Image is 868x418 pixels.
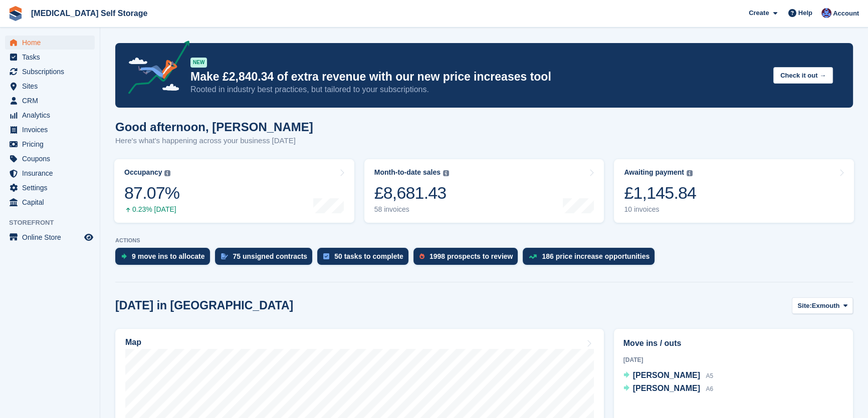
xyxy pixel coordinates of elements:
p: Make £2,840.34 of extra revenue with our new price increases tool [190,70,765,84]
span: [PERSON_NAME] [633,384,700,392]
a: menu [5,137,95,151]
span: Tasks [22,50,82,64]
img: stora-icon-8386f47178a22dfd0bd8f6a31ec36ba5ce8667c1dd55bd0f319d3a0aa187defe.svg [8,6,23,21]
a: menu [5,123,95,137]
span: Subscriptions [22,65,82,79]
a: [PERSON_NAME] A5 [623,369,713,382]
h2: Map [125,338,141,347]
span: Settings [22,181,82,195]
div: 186 price increase opportunities [542,252,649,260]
span: Analytics [22,108,82,122]
span: Help [798,8,812,18]
a: Occupancy 87.07% 0.23% [DATE] [114,159,354,223]
button: Check it out → [773,67,833,84]
span: A5 [706,372,713,379]
button: Site: Exmouth [792,297,853,314]
span: [PERSON_NAME] [633,371,700,379]
img: task-75834270c22a3079a89374b754ae025e5fb1db73e45f91037f5363f120a921f8.svg [323,253,329,259]
div: NEW [190,58,207,68]
span: Online Store [22,230,82,244]
a: [MEDICAL_DATA] Self Storage [27,5,151,22]
a: 50 tasks to complete [317,248,413,270]
p: ACTIONS [115,237,853,244]
div: Occupancy [124,168,162,177]
h1: Good afternoon, [PERSON_NAME] [115,120,313,134]
div: 75 unsigned contracts [233,252,308,260]
a: menu [5,94,95,108]
div: [DATE] [623,355,843,364]
a: Month-to-date sales £8,681.43 58 invoices [364,159,604,223]
div: £1,145.84 [624,183,696,203]
p: Here's what's happening across your business [DATE] [115,135,313,147]
a: menu [5,166,95,180]
img: price_increase_opportunities-93ffe204e8149a01c8c9dc8f82e8f89637d9d84a8eef4429ea346261dce0b2c0.svg [529,254,537,259]
img: move_ins_to_allocate_icon-fdf77a2bb77ea45bf5b3d319d69a93e2d87916cf1d5bf7949dd705db3b84f3ca.svg [121,253,127,259]
img: prospect-51fa495bee0391a8d652442698ab0144808aea92771e9ea1ae160a38d050c398.svg [419,253,424,259]
div: 0.23% [DATE] [124,205,179,214]
div: 50 tasks to complete [334,252,403,260]
h2: Move ins / outs [623,337,843,349]
a: menu [5,181,95,195]
img: contract_signature_icon-13c848040528278c33f63329250d36e43548de30e8caae1d1a13099fd9432cc5.svg [221,253,228,259]
span: A6 [706,385,713,392]
a: [PERSON_NAME] A6 [623,382,713,395]
span: Coupons [22,152,82,166]
span: Site: [797,301,811,311]
a: 1998 prospects to review [413,248,523,270]
div: 1998 prospects to review [429,252,513,260]
a: menu [5,230,95,244]
a: menu [5,36,95,50]
span: Create [749,8,769,18]
div: Month-to-date sales [374,168,441,177]
span: Insurance [22,166,82,180]
div: 58 invoices [374,205,449,214]
span: Capital [22,195,82,209]
img: Helen Walker [821,8,831,18]
span: CRM [22,94,82,108]
div: Awaiting payment [624,168,684,177]
span: Invoices [22,123,82,137]
p: Rooted in industry best practices, but tailored to your subscriptions. [190,84,765,95]
a: 9 move ins to allocate [115,248,215,270]
div: 87.07% [124,183,179,203]
a: menu [5,50,95,64]
img: price-adjustments-announcement-icon-8257ccfd72463d97f412b2fc003d46551f7dbcb40ab6d574587a9cd5c0d94... [120,41,190,98]
span: Storefront [9,218,100,228]
span: Account [833,9,859,19]
span: Exmouth [812,301,840,311]
span: Pricing [22,137,82,151]
img: icon-info-grey-7440780725fd019a000dd9b08b2336e03edf1995a4989e88bcd33f0948082b44.svg [687,170,693,176]
div: 9 move ins to allocate [132,252,205,260]
div: £8,681.43 [374,183,449,203]
img: icon-info-grey-7440780725fd019a000dd9b08b2336e03edf1995a4989e88bcd33f0948082b44.svg [164,170,170,176]
a: menu [5,152,95,166]
a: 186 price increase opportunities [523,248,660,270]
a: menu [5,65,95,79]
a: menu [5,108,95,122]
div: 10 invoices [624,205,696,214]
span: Sites [22,79,82,93]
h2: [DATE] in [GEOGRAPHIC_DATA] [115,299,293,312]
a: menu [5,79,95,93]
img: icon-info-grey-7440780725fd019a000dd9b08b2336e03edf1995a4989e88bcd33f0948082b44.svg [443,170,449,176]
a: Awaiting payment £1,145.84 10 invoices [614,159,854,223]
span: Home [22,36,82,50]
a: 75 unsigned contracts [215,248,318,270]
a: menu [5,195,95,209]
a: Preview store [83,231,95,243]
